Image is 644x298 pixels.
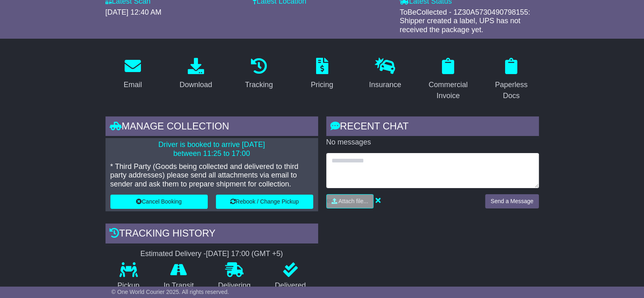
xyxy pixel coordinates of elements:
span: [DATE] 12:40 AM [106,8,162,16]
a: Insurance [364,55,407,93]
div: Insurance [369,79,401,90]
div: [DATE] 17:00 (GMT +5) [206,250,283,259]
a: Download [174,55,218,93]
p: Delivering [206,281,263,290]
p: * Third Party (Goods being collected and delivered to third party addresses) please send all atta... [110,162,313,189]
div: Paperless Docs [489,79,534,101]
a: Tracking [240,55,278,93]
a: Pricing [306,55,338,93]
div: Estimated Delivery - [106,250,318,259]
p: Driver is booked to arrive [DATE] between 11:25 to 17:00 [110,140,313,158]
div: Email [123,79,142,90]
button: Cancel Booking [110,195,208,209]
a: Paperless Docs [484,55,539,104]
div: Commercial Invoice [426,79,470,101]
div: Pricing [311,79,333,90]
a: Email [118,55,147,93]
span: © One World Courier 2025. All rights reserved. [112,289,229,295]
p: Pickup [106,281,152,290]
div: RECENT CHAT [326,116,539,138]
a: Commercial Invoice [421,55,476,104]
div: Tracking [245,79,273,90]
button: Rebook / Change Pickup [216,195,313,209]
button: Send a Message [485,194,538,208]
div: Manage collection [106,116,318,138]
div: Download [180,79,212,90]
p: No messages [326,138,539,147]
span: ToBeCollected - 1Z30A5730490798155: Shipper created a label, UPS has not received the package yet. [400,8,530,34]
div: Tracking history [106,223,318,245]
p: Delivered [263,281,318,290]
p: In Transit [152,281,206,290]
